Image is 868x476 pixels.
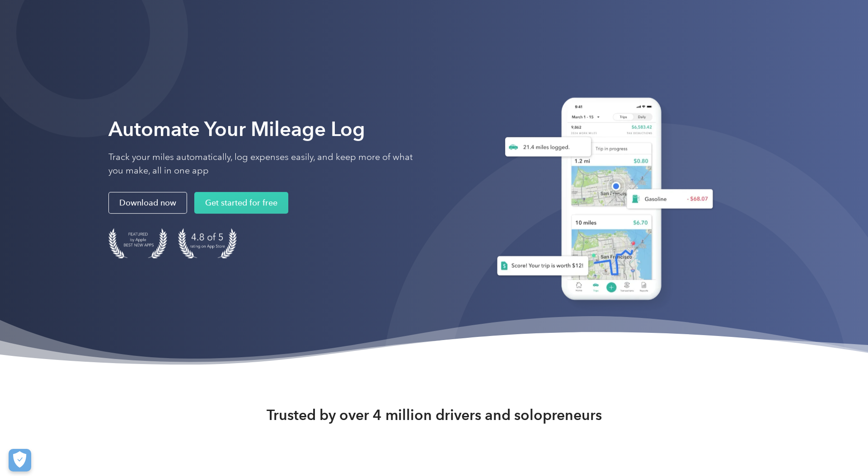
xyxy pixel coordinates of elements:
[9,449,31,471] button: Cookies Settings
[108,151,425,178] p: Track your miles automatically, log expenses easily, and keep more of what you make, all in one app
[178,229,237,259] img: 4.9 out of 5 stars on the app store
[483,89,720,314] img: Everlance, mileage tracker app, expense tracking app
[108,229,167,259] img: Badge for Featured by Apple Best New Apps
[108,117,365,141] strong: Automate Your Mileage Log
[108,192,187,214] a: Download now
[194,192,288,214] a: Get started for free
[267,406,602,424] strong: Trusted by over 4 million drivers and solopreneurs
